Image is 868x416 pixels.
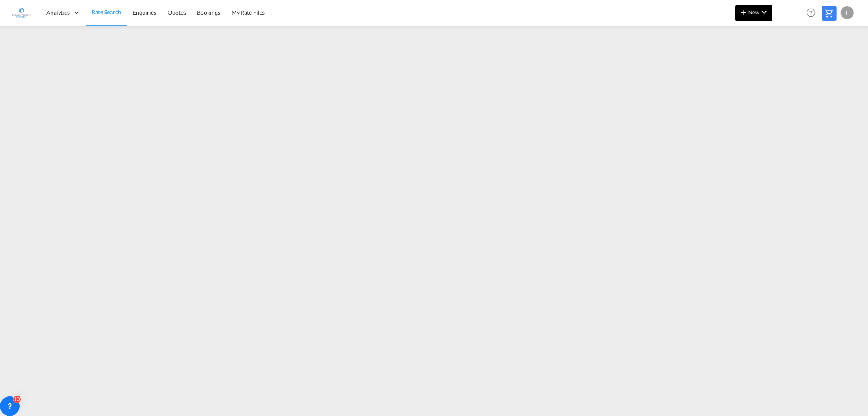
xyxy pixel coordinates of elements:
div: Help [804,6,822,20]
span: Quotes [168,9,186,16]
md-icon: icon-plus 400-fg [739,7,748,17]
md-icon: icon-chevron-down [759,7,769,17]
span: Help [804,6,818,20]
span: Analytics [46,9,70,17]
img: e1326340b7c511ef854e8d6a806141ad.jpg [12,4,31,22]
span: New [739,9,769,15]
div: F [841,6,854,19]
span: Rate Search [92,9,121,15]
span: Enquiries [133,9,156,16]
span: Bookings [197,9,220,16]
span: My Rate Files [232,9,265,16]
button: icon-plus 400-fgNewicon-chevron-down [735,5,772,21]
